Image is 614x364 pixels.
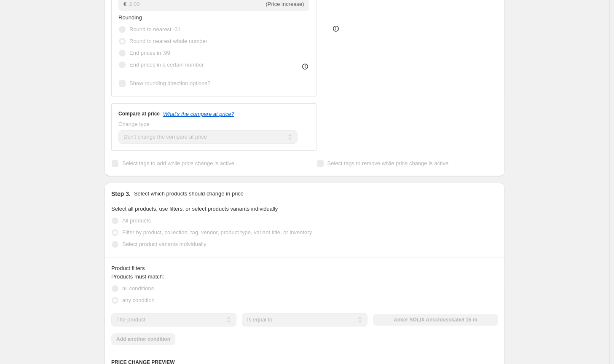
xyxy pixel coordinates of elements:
span: Products must match: [111,273,164,280]
span: € [123,1,126,7]
span: Rounding [118,14,142,21]
span: Show rounding direction options? [129,80,210,86]
span: Select all products, use filters, or select products variants individually [111,206,278,212]
button: What's the compare at price? [163,111,234,117]
span: all conditions [122,285,154,292]
span: Round to nearest whole number [129,38,207,44]
span: End prices in .99 [129,50,170,56]
span: All products [122,217,151,224]
h2: Step 3. [111,190,131,198]
div: Product filters [111,264,498,273]
span: Change type [118,121,150,127]
h3: Compare at price [118,110,160,117]
span: any condition [122,297,155,303]
span: End prices in a certain number [129,62,204,68]
p: Select which products should change in price [134,190,244,198]
span: (Price increase) [266,1,304,7]
span: Select tags to remove while price change is active [327,160,449,166]
span: Select tags to add while price change is active [122,160,234,166]
span: Select product variants individually [122,241,206,247]
span: Round to nearest .01 [129,26,180,32]
span: Filter by product, collection, tag, vendor, product type, variant title, or inventory [122,229,312,236]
